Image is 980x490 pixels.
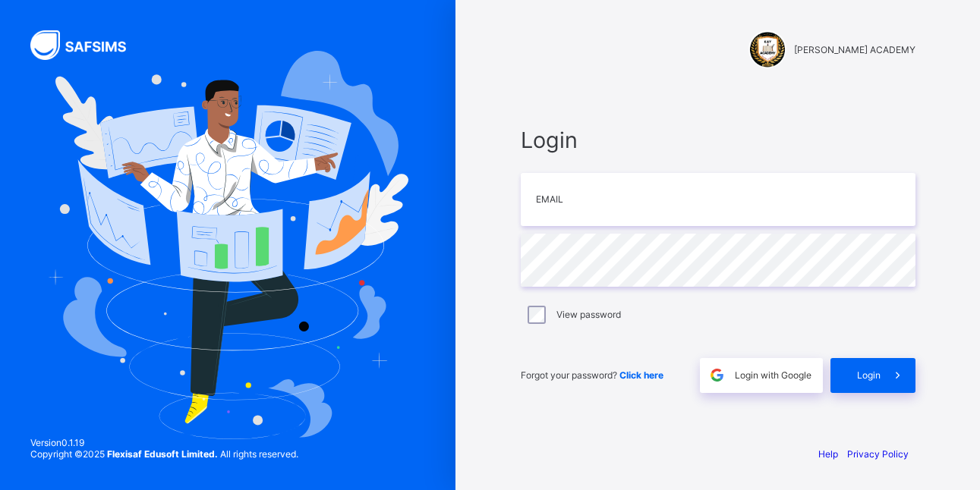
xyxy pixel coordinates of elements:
strong: Flexisaf Edusoft Limited. [107,448,218,460]
a: Privacy Policy [847,448,909,460]
img: Hero Image [47,51,408,439]
span: Login [857,369,881,381]
span: Login [521,127,915,153]
a: Click here [619,369,663,381]
span: [PERSON_NAME] ACADEMY [794,44,915,55]
span: Login with Google [735,369,811,381]
span: Forgot your password? [521,369,663,381]
a: Help [818,448,838,460]
img: SAFSIMS Logo [30,30,144,60]
img: google.396cfc9801f0270233282035f929180a.svg [708,366,726,384]
span: Copyright © 2025 All rights reserved. [30,448,298,460]
label: View password [556,309,621,320]
span: Version 0.1.19 [30,437,298,448]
